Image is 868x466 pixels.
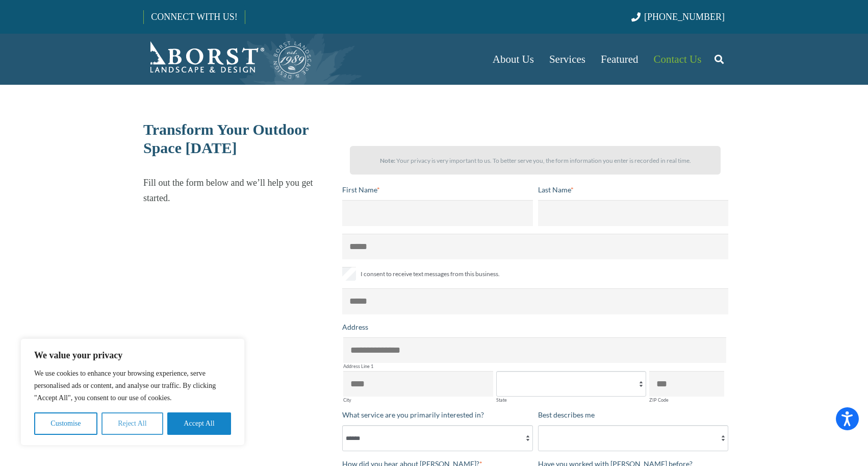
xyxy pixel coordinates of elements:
strong: Note: [380,157,395,164]
span: What service are you primarily interested in? [342,410,484,419]
input: I consent to receive text messages from this business. [342,267,356,281]
p: We value your privacy [34,349,231,361]
a: CONNECT WITH US! [144,5,244,29]
span: Last Name [538,185,571,194]
select: What service are you primarily interested in? [342,425,533,451]
span: Transform Your Outdoor Space [DATE] [143,121,309,156]
span: I consent to receive text messages from this business. [361,268,500,280]
p: Fill out the form below and we’ll help you get started. [143,175,334,206]
a: Borst-Logo [143,39,313,80]
div: We value your privacy [20,338,245,446]
label: State [496,398,646,402]
a: [PHONE_NUMBER] [631,12,725,22]
label: Address Line 1 [343,364,726,369]
select: Best describes me [538,425,729,451]
a: Services [542,34,593,85]
span: Address [342,323,368,331]
a: Search [709,46,729,72]
span: Contact Us [654,53,702,65]
span: Services [549,53,585,65]
button: Customise [34,412,97,435]
a: Featured [593,34,646,85]
input: Last Name* [538,200,729,226]
span: First Name [342,185,377,194]
span: Best describes me [538,410,595,419]
a: Contact Us [646,34,709,85]
label: City [343,398,493,402]
span: Featured [601,53,638,65]
a: About Us [485,34,542,85]
span: About Us [493,53,534,65]
span: [PHONE_NUMBER] [644,12,725,22]
p: Your privacy is very important to us. To better serve you, the form information you enter is reco... [359,153,711,168]
button: Accept All [167,412,231,435]
label: ZIP Code [649,398,724,402]
button: Reject All [101,412,163,435]
p: We use cookies to enhance your browsing experience, serve personalised ads or content, and analys... [34,367,231,404]
input: First Name* [342,200,533,226]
